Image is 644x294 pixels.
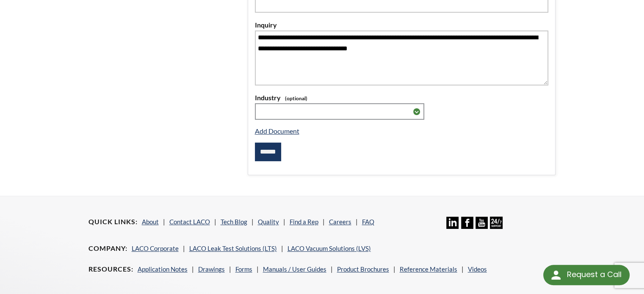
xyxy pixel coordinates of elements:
a: Reference Materials [400,265,457,273]
a: LACO Vacuum Solutions (LVS) [287,245,371,252]
a: Tech Blog [221,218,247,225]
img: round button [549,268,563,282]
div: Request a Call [543,265,630,285]
a: About [142,218,159,225]
a: Careers [329,218,351,225]
a: Product Brochures [337,265,389,273]
div: Request a Call [567,265,621,284]
h4: Quick Links [88,217,138,226]
a: Videos [468,265,487,273]
a: LACO Leak Test Solutions (LTS) [189,245,277,252]
a: Quality [258,218,279,225]
a: Application Notes [138,265,188,273]
h4: Company [88,244,127,253]
label: Industry [255,92,549,103]
a: FAQ [362,218,374,225]
a: Contact LACO [169,218,210,225]
a: Forms [235,265,252,273]
label: Inquiry [255,19,549,30]
a: 24/7 Support [490,223,502,230]
a: Find a Rep [290,218,318,225]
img: 24/7 Support Icon [490,217,502,229]
h4: Resources [88,265,133,274]
a: Manuals / User Guides [263,265,326,273]
a: LACO Corporate [132,245,179,252]
a: Add Document [255,127,299,135]
a: Drawings [198,265,225,273]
